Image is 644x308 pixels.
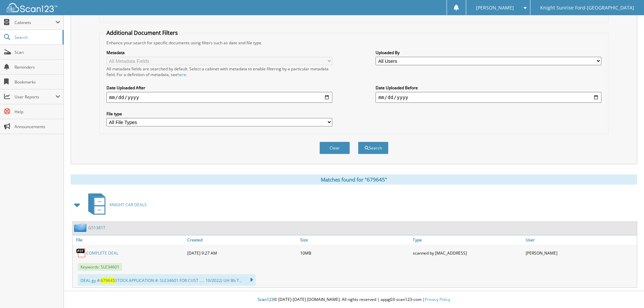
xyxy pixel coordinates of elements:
[15,64,60,70] span: Reminders
[7,3,57,12] img: scan123-logo-white.svg
[524,246,637,260] div: [PERSON_NAME]
[86,250,118,256] a: COMPLETE DEAL
[15,124,60,129] span: Announcements
[106,85,332,91] label: Date Uploaded After
[15,109,60,115] span: Help
[177,72,186,77] a: here
[376,50,601,55] label: Uploaded By
[476,6,514,10] span: [PERSON_NAME]
[106,92,332,103] input: start
[258,297,274,302] span: Scan123
[299,246,411,260] div: 10MB
[358,142,388,154] button: Search
[425,297,450,302] a: Privacy Policy
[319,142,350,154] button: Clear
[524,235,637,244] a: User
[299,235,411,244] a: Size
[15,34,59,40] span: Search
[84,191,147,218] a: KNIGHT CAR DEALS
[15,49,60,55] span: Scan
[411,235,524,244] a: Type
[106,50,332,55] label: Metadata
[610,276,644,308] iframe: Chat Widget
[103,40,605,46] div: Enhance your search for specific documents using filters such as date and file type.
[106,111,332,117] label: File type
[73,235,186,244] a: File
[103,29,181,37] legend: Additional Document Filters
[186,246,299,260] div: [DATE] 9:27 AM
[76,248,86,258] img: PDF.png
[78,263,122,271] span: Keywords: SLE34601
[88,225,105,231] a: G51381T
[78,274,256,286] div: DEAL gy #: STOCK APPLICATION #: SLE34601 FOR CUST ... . 10/2022) UH Bb T...
[376,92,601,103] input: end
[411,246,524,260] div: scanned by [MAC_ADDRESS]
[540,6,634,10] span: Knight Sunrise Ford-[GEOGRAPHIC_DATA]
[101,278,115,283] span: 679645
[74,223,88,232] img: folder2.png
[64,291,644,308] div: © [DATE]-[DATE] [DOMAIN_NAME]. All rights reserved | appg03-scan123-com |
[376,85,601,91] label: Date Uploaded Before
[15,20,55,25] span: Cabinets
[106,66,332,77] div: All metadata fields are searched by default. Select a cabinet with metadata to enable filtering b...
[110,202,147,208] span: KNIGHT CAR DEALS
[15,79,60,85] span: Bookmarks
[186,235,299,244] a: Created
[71,174,637,185] div: Matches found for "679645"
[15,94,55,100] span: User Reports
